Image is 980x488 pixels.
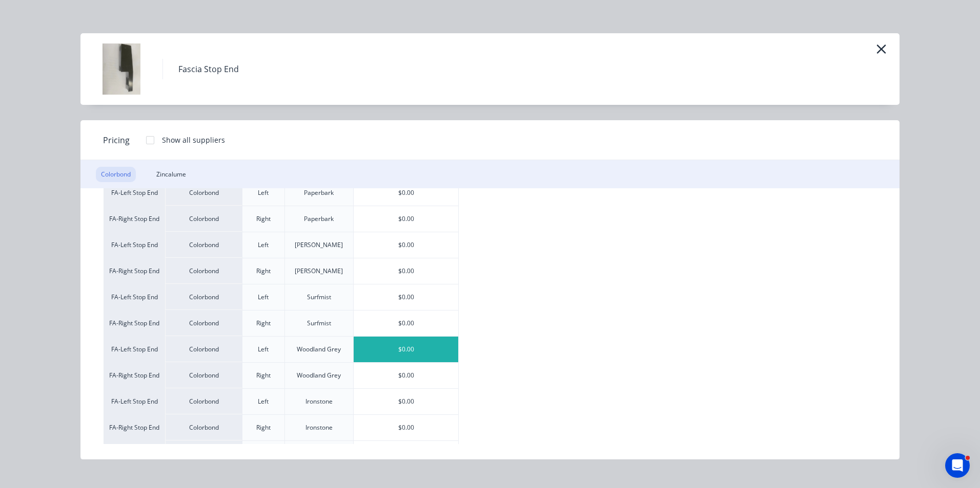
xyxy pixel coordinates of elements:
div: FA-Right Stop End [104,362,165,388]
div: $0.00 [354,441,458,467]
div: Right [256,267,271,276]
div: $0.00 [354,310,458,336]
div: FA-Right Stop End [104,414,165,440]
div: FA-Right Stop End [104,206,165,232]
div: Surfmist [307,319,331,328]
iframe: Intercom live chat [945,453,970,478]
div: Colorbond [165,284,242,310]
div: [PERSON_NAME] [295,267,343,276]
div: $0.00 [354,337,458,362]
img: Fascia Stop End [96,43,147,95]
div: Right [256,423,271,432]
div: Zincalume [151,167,191,182]
div: Colorbond [165,388,242,414]
div: Left [258,397,269,406]
div: Surfmist [307,293,331,302]
div: Colorbond [165,310,242,336]
div: Show all suppliers [162,135,225,145]
div: FA-Left Stop End [104,284,165,310]
div: Colorbond [165,232,242,258]
div: Left [258,345,269,354]
div: Colorbond [165,414,242,440]
div: $0.00 [354,232,458,258]
div: FA-Left Stop End [104,232,165,258]
div: $0.00 [354,258,458,284]
div: FA-Left Stop End [104,180,165,206]
div: Left [258,240,269,250]
div: Ironstone [305,397,333,406]
div: Paperbark [304,214,334,224]
div: Right [256,371,271,380]
div: FA-Right Stop End [104,258,165,284]
span: Pricing [103,134,130,146]
div: Colorbond [165,336,242,362]
div: FA-Left Stop End [104,388,165,414]
div: Paperbark [304,188,334,197]
div: Fascia Stop End [178,63,239,75]
div: $0.00 [354,415,458,440]
div: $0.00 [354,284,458,310]
div: Ironstone [305,423,333,432]
div: Colorbond [96,167,136,182]
div: $0.00 [354,206,458,232]
div: Woodland Grey [297,345,341,354]
div: [PERSON_NAME] [295,240,343,250]
div: $0.00 [354,363,458,388]
div: $0.00 [354,180,458,206]
div: Colorbond [165,206,242,232]
div: FA-Right Stop End [104,310,165,336]
div: FA-Left Stop End [104,440,165,467]
div: Woodland Grey [297,371,341,380]
div: Colorbond [165,180,242,206]
div: $0.00 [354,389,458,414]
div: Left [258,188,269,197]
div: Colorbond [165,258,242,284]
div: Colorbond [165,440,242,467]
div: Right [256,319,271,328]
div: Colorbond [165,362,242,388]
div: FA-Left Stop End [104,336,165,362]
div: Right [256,214,271,224]
div: Left [258,293,269,302]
